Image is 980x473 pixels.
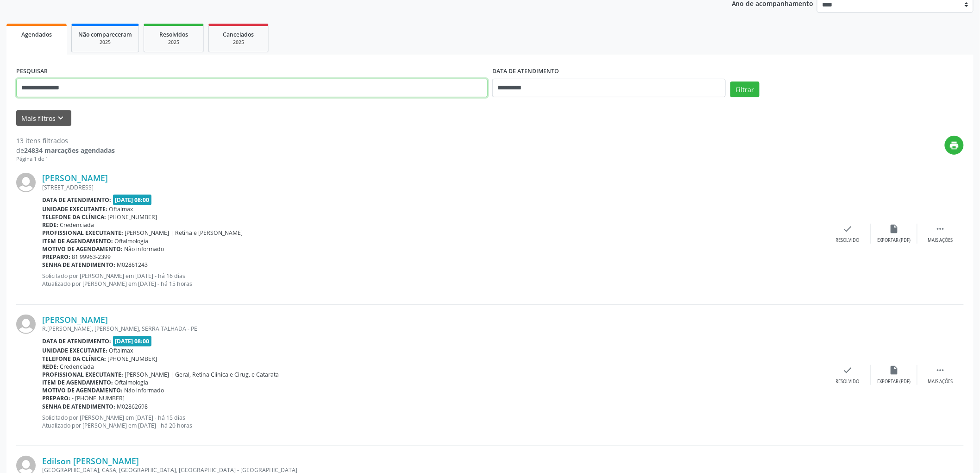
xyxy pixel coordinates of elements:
div: Exportar (PDF) [878,237,911,244]
p: Solicitado por [PERSON_NAME] em [DATE] - há 16 dias Atualizado por [PERSON_NAME] em [DATE] - há 1... [42,272,825,288]
div: 2025 [215,39,262,46]
span: M02861243 [117,261,148,269]
b: Senha de atendimento: [42,261,115,269]
p: Solicitado por [PERSON_NAME] em [DATE] - há 15 dias Atualizado por [PERSON_NAME] em [DATE] - há 2... [42,414,825,429]
button: Filtrar [730,82,760,97]
span: Não informado [125,386,164,394]
div: 13 itens filtrados [16,136,115,145]
span: [DATE] 08:00 [113,336,152,347]
span: Oftalmax [109,205,133,213]
i: check [843,365,853,375]
b: Rede: [42,221,58,229]
b: Unidade executante: [42,347,107,354]
div: Mais ações [928,378,953,385]
span: Cancelados [223,31,254,38]
div: [STREET_ADDRESS] [42,183,825,191]
b: Item de agendamento: [42,378,113,386]
span: Credenciada [60,363,94,371]
b: Item de agendamento: [42,237,113,245]
button: print [945,136,964,155]
div: 2025 [78,39,132,46]
b: Profissional executante: [42,229,123,237]
b: Data de atendimento: [42,196,111,204]
span: Credenciada [60,221,94,229]
b: Telefone da clínica: [42,213,106,221]
span: [PERSON_NAME] | Retina e [PERSON_NAME] [125,229,243,237]
span: Oftalmologia [115,237,149,245]
span: - [PHONE_NUMBER] [72,394,125,402]
div: Resolvido [836,378,860,385]
i: insert_drive_file [889,224,899,234]
span: Não compareceram [78,31,132,38]
div: de [16,145,115,155]
a: Edilson [PERSON_NAME] [42,456,139,466]
b: Rede: [42,363,58,371]
button: Mais filtroskeyboard_arrow_down [16,110,71,126]
b: Motivo de agendamento: [42,245,123,253]
div: Resolvido [836,237,860,244]
i: print [949,140,960,151]
span: Não informado [125,245,164,253]
div: 2025 [151,39,197,46]
label: DATA DE ATENDIMENTO [492,64,559,79]
b: Data de atendimento: [42,337,111,345]
a: [PERSON_NAME] [42,315,108,325]
span: Resolvidos [159,31,188,38]
span: [PERSON_NAME] | Geral, Retina Clinica e Cirug. e Catarata [125,371,279,378]
span: Agendados [21,31,52,38]
span: [PHONE_NUMBER] [108,213,157,221]
a: [PERSON_NAME] [42,173,108,183]
i: check [843,224,853,234]
span: [DATE] 08:00 [113,195,152,205]
img: img [16,173,36,192]
b: Unidade executante: [42,205,107,213]
b: Preparo: [42,253,70,261]
b: Preparo: [42,394,70,402]
strong: 24834 marcações agendadas [24,146,115,155]
span: 81 99963-2399 [72,253,111,261]
span: Oftalmax [109,347,133,354]
i:  [936,224,946,234]
div: R.[PERSON_NAME], [PERSON_NAME], SERRA TALHADA - PE [42,325,825,333]
i: keyboard_arrow_down [56,113,66,123]
label: PESQUISAR [16,64,48,79]
div: Mais ações [928,237,953,244]
div: Exportar (PDF) [878,378,911,385]
b: Telefone da clínica: [42,355,106,363]
img: img [16,315,36,334]
span: [PHONE_NUMBER] [108,355,157,363]
div: Página 1 de 1 [16,155,115,163]
b: Profissional executante: [42,371,123,378]
i: insert_drive_file [889,365,899,375]
b: Motivo de agendamento: [42,386,123,394]
span: Oftalmologia [115,378,149,386]
i:  [936,365,946,375]
span: M02862698 [117,403,148,410]
b: Senha de atendimento: [42,403,115,410]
